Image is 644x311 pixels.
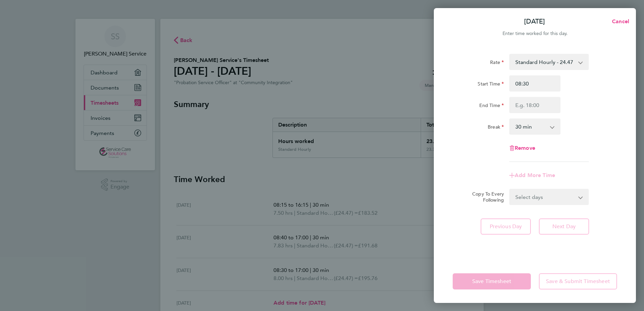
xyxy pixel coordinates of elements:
[509,145,535,151] button: Remove
[509,75,560,92] input: E.g. 08:00
[490,59,504,67] label: Rate
[479,102,504,110] label: End Time
[524,17,545,26] p: [DATE]
[515,145,535,151] span: Remove
[478,81,504,89] label: Start Time
[509,97,560,113] input: E.g. 18:00
[434,30,636,38] div: Enter time worked for this day.
[488,124,504,132] label: Break
[601,15,636,28] button: Cancel
[610,18,629,25] span: Cancel
[467,191,504,203] label: Copy To Every Following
